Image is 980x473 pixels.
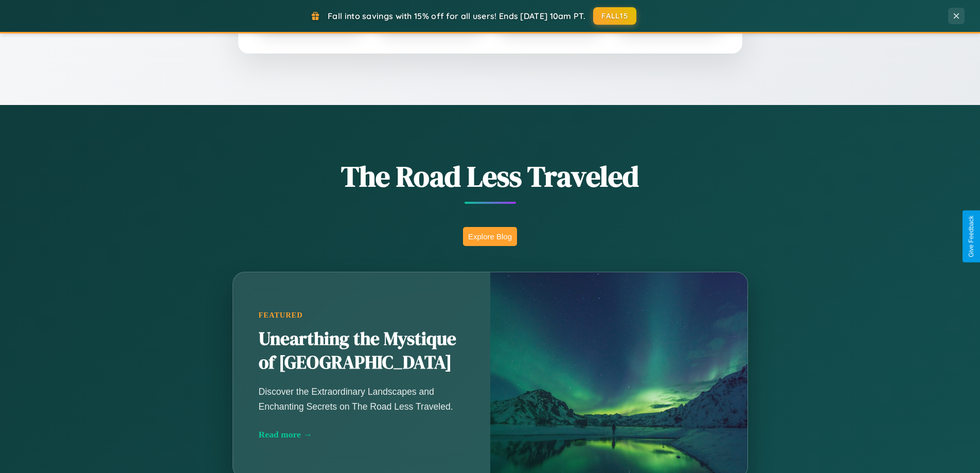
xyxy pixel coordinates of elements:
div: Featured [259,311,465,320]
button: Explore Blog [463,227,517,246]
p: Discover the Extraordinary Landscapes and Enchanting Secrets on The Road Less Traveled. [259,384,465,413]
span: Fall into savings with 15% off for all users! Ends [DATE] 10am PT. [328,11,585,21]
button: FALL15 [593,7,636,25]
h2: Unearthing the Mystique of [GEOGRAPHIC_DATA] [259,327,465,375]
div: Read more → [259,429,465,440]
h1: The Road Less Traveled [182,156,799,196]
div: Give Feedback [968,216,975,257]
